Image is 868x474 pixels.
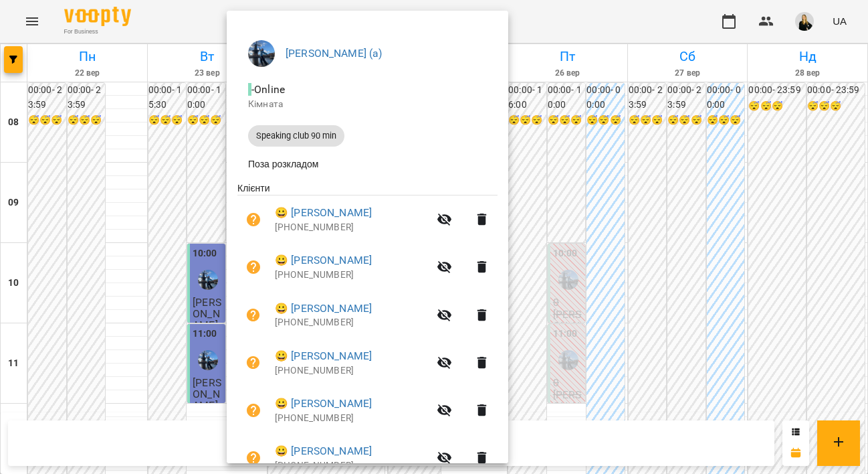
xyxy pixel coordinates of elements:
[237,394,269,426] button: Візит ще не сплачено. Додати оплату?
[237,442,269,474] button: Візит ще не сплачено. Додати оплату?
[237,347,269,379] button: Візит ще не сплачено. Додати оплату?
[275,443,372,459] a: 😀 [PERSON_NAME]
[275,364,429,378] p: [PHONE_NUMBER]
[275,205,372,221] a: 😀 [PERSON_NAME]
[237,152,498,176] li: Поза розкладом
[275,268,429,282] p: [PHONE_NUMBER]
[237,251,269,283] button: Візит ще не сплачено. Додати оплату?
[248,130,344,142] span: Speaking club 90 min
[275,252,372,268] a: 😀 [PERSON_NAME]
[275,412,429,425] p: [PHONE_NUMBER]
[237,204,269,236] button: Візит ще не сплачено. Додати оплату?
[275,316,429,329] p: [PHONE_NUMBER]
[248,83,288,96] span: - Online
[286,47,383,60] a: [PERSON_NAME] (а)
[237,299,269,331] button: Візит ще не сплачено. Додати оплату?
[275,301,372,317] a: 😀 [PERSON_NAME]
[248,98,487,111] p: Кімната
[248,40,275,67] img: ba10f1203375a5e1081fdc0d960f2bea.jpeg
[275,396,372,412] a: 😀 [PERSON_NAME]
[275,221,429,234] p: [PHONE_NUMBER]
[275,459,429,473] p: [PHONE_NUMBER]
[275,348,372,364] a: 😀 [PERSON_NAME]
